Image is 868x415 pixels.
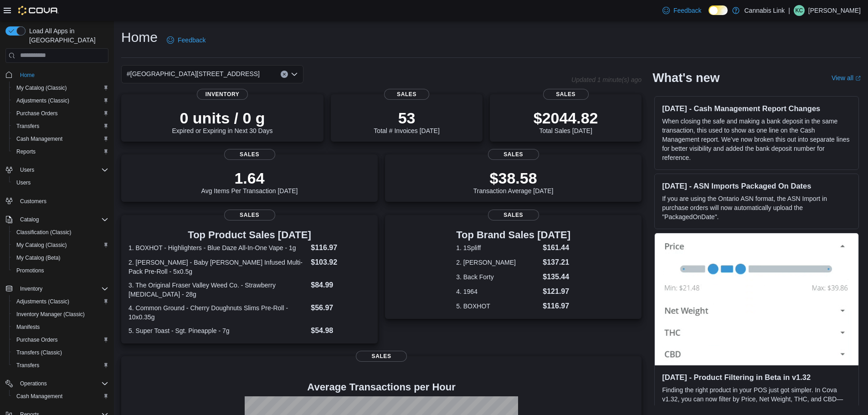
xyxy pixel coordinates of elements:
span: Purchase Orders [13,334,108,345]
input: Dark Mode [709,5,728,15]
a: Manifests [13,322,43,333]
dd: $54.98 [311,325,370,336]
span: Adjustments (Classic) [16,298,69,305]
button: Users [2,164,112,176]
button: Home [2,68,112,82]
button: Users [16,164,38,175]
h3: [DATE] - ASN Imports Packaged On Dates [662,181,851,190]
span: Cash Management [16,135,62,143]
p: 1.64 [201,169,298,187]
dd: $116.97 [543,301,570,312]
a: My Catalog (Classic) [13,240,71,251]
dt: 3. The Original Fraser Valley Weed Co. - Strawberry [MEDICAL_DATA] - 28g [128,281,307,299]
h4: Average Transactions per Hour [128,382,634,393]
span: Operations [16,378,108,389]
img: Cova [18,6,59,15]
span: Adjustments (Classic) [13,296,108,307]
dd: $137.21 [543,257,570,268]
span: Users [16,179,31,186]
span: My Catalog (Classic) [13,82,108,93]
button: Promotions [9,264,112,277]
span: Cash Management [16,393,62,400]
button: Purchase Orders [9,333,112,346]
button: Adjustments (Classic) [9,94,112,107]
button: Users [9,176,112,189]
p: 53 [374,109,439,127]
button: My Catalog (Classic) [9,239,112,251]
p: $2044.82 [534,109,598,127]
p: [PERSON_NAME] [808,5,861,16]
a: Promotions [13,265,48,276]
p: $38.58 [473,169,554,187]
button: Classification (Classic) [9,226,112,239]
p: When closing the safe and making a bank deposit in the same transaction, this used to show as one... [662,117,851,162]
dd: $84.99 [311,280,370,291]
span: Inventory [20,285,42,292]
dt: 5. BOXHOT [456,302,539,311]
span: Transfers [16,362,39,369]
dt: 4. Common Ground - Cherry Doughnuts Slims Pre-Roll - 10x0.35g [128,303,307,322]
button: Customers [2,195,112,208]
button: Transfers [9,120,112,133]
a: Feedback [163,31,209,49]
span: Users [13,177,108,188]
dt: 2. [PERSON_NAME] - Baby [PERSON_NAME] Infused Multi-Pack Pre-Roll - 5x0.5g [128,258,307,276]
h3: [DATE] - Product Filtering in Beta in v1.32 [662,373,851,382]
button: Operations [2,377,112,390]
button: Catalog [2,213,112,226]
button: Inventory [16,283,46,294]
button: Inventory Manager (Classic) [9,308,112,321]
a: Adjustments (Classic) [13,95,73,106]
span: My Catalog (Classic) [16,241,67,249]
a: My Catalog (Beta) [13,252,64,263]
div: Total Sales [DATE] [534,109,598,134]
span: Sales [543,89,589,100]
h2: What's new [652,71,719,85]
span: Sales [356,351,407,362]
button: Open list of options [291,71,298,78]
span: Reports [16,148,36,155]
h3: Top Product Sales [DATE] [128,230,370,241]
dd: $56.97 [311,302,370,313]
span: Users [20,166,34,174]
span: Home [16,69,108,81]
button: My Catalog (Classic) [9,82,112,94]
span: Purchase Orders [16,110,58,117]
span: Cash Management [13,391,108,402]
a: Adjustments (Classic) [13,296,73,307]
span: Inventory [197,89,248,100]
span: Promotions [13,265,108,276]
span: #[GEOGRAPHIC_DATA][STREET_ADDRESS] [127,68,260,79]
h3: [DATE] - Cash Management Report Changes [662,104,851,113]
span: Operations [20,380,47,387]
button: Catalog [16,214,42,225]
span: Adjustments (Classic) [16,97,69,104]
div: Kayla Chow [794,5,805,16]
span: Promotions [16,267,44,274]
span: Catalog [20,216,39,223]
dt: 2. [PERSON_NAME] [456,258,539,267]
dd: $135.44 [543,272,570,282]
span: Feedback [673,6,701,15]
span: Catalog [16,214,108,225]
span: Sales [488,210,539,220]
a: Users [13,177,34,188]
span: Classification (Classic) [16,229,72,236]
button: Cash Management [9,390,112,403]
span: Manifests [16,323,40,331]
a: Home [16,70,38,81]
span: Dark Mode [709,15,709,15]
div: Transaction Average [DATE] [473,169,554,195]
svg: External link [855,76,861,81]
div: Expired or Expiring in Next 30 Days [172,109,273,134]
span: KC [796,5,803,16]
span: Sales [224,149,275,160]
a: Transfers [13,360,43,371]
a: Customers [16,196,50,207]
h3: Top Brand Sales [DATE] [456,230,570,241]
a: Cash Management [13,133,66,144]
span: Sales [488,149,539,160]
a: Transfers (Classic) [13,347,66,358]
p: If you are using the Ontario ASN format, the ASN Import in purchase orders will now automatically... [662,194,851,221]
span: Transfers (Classic) [13,347,108,358]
